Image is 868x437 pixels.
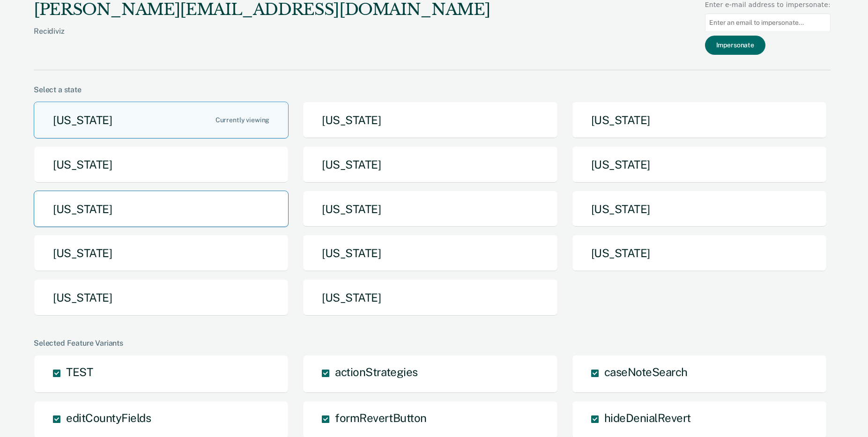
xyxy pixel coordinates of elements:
span: caseNoteSearch [604,365,688,378]
button: [US_STATE] [572,235,827,272]
span: formRevertButton [335,411,426,424]
button: [US_STATE] [303,279,557,316]
button: [US_STATE] [34,235,289,272]
button: [US_STATE] [303,191,557,228]
span: actionStrategies [335,365,417,378]
button: [US_STATE] [572,191,827,228]
span: editCountyFields [66,411,151,424]
button: [US_STATE] [34,191,289,228]
button: [US_STATE] [303,146,557,183]
button: [US_STATE] [34,146,289,183]
button: [US_STATE] [572,146,827,183]
div: Select a state [34,85,831,94]
span: TEST [66,365,93,378]
div: Selected Feature Variants [34,339,831,348]
button: Impersonate [705,36,765,55]
button: [US_STATE] [34,102,289,139]
button: [US_STATE] [303,235,557,272]
input: Enter an email to impersonate... [705,14,831,32]
div: Recidiviz [34,27,490,51]
button: [US_STATE] [34,279,289,316]
button: [US_STATE] [572,102,827,139]
button: [US_STATE] [303,102,557,139]
span: hideDenialRevert [604,411,691,424]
